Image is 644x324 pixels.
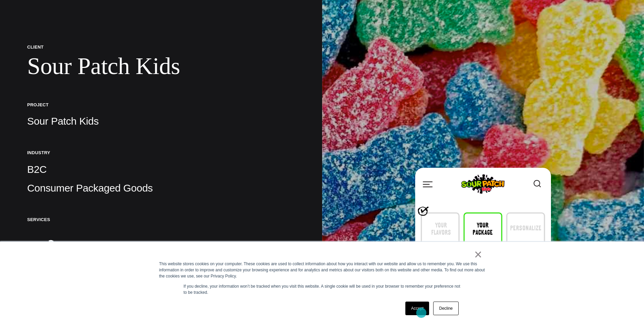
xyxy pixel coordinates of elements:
p: B2C [27,163,295,176]
a: Decline [433,302,458,315]
p: If you decline, your information won’t be tracked when you visit this website. A single cookie wi... [184,283,461,295]
a: Accept [405,302,429,315]
p: Sour Patch Kids [27,114,295,128]
h5: Project [27,102,295,108]
div: This website stores cookies on your computer. These cookies are used to collect information about... [159,261,485,279]
h1: Sour Patch Kids [27,52,295,80]
h5: Services [27,217,295,222]
h5: Industry [27,150,295,156]
p: Consumer Packaged Goods [27,181,295,195]
p: Client [27,44,295,50]
a: × [474,251,482,257]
